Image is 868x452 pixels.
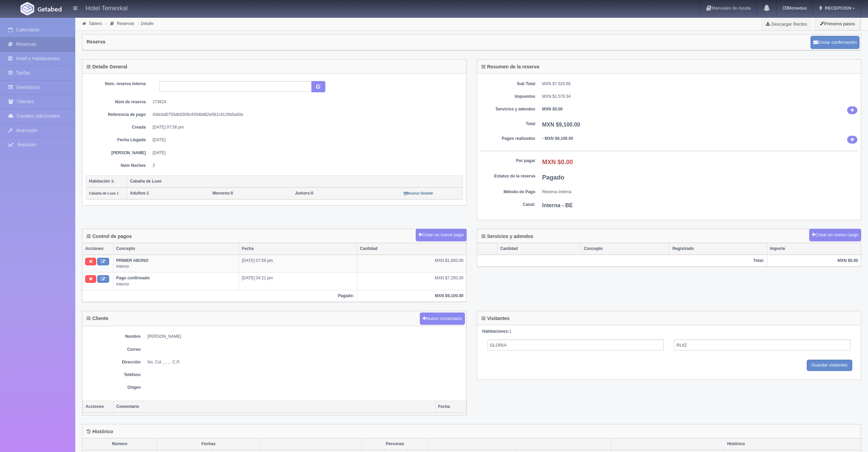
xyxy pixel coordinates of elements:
[113,243,239,255] th: Concepto
[481,316,510,321] h4: Visitantes
[87,234,132,239] h4: Control de pagos
[82,438,157,450] th: Número
[481,189,535,195] dt: Método de Pago
[481,202,535,208] dt: Canal:
[295,191,311,196] strong: Juniors:
[114,401,436,413] th: Comentario
[357,272,466,290] td: MXN $7,250.00
[481,94,535,99] dt: Impuestos
[113,272,239,290] td: Interno
[89,179,115,184] b: Habitación 1:
[127,175,463,187] th: Cabaña de Luxe
[488,340,664,350] input: Nombre del Adulto
[481,121,535,127] dt: Total
[153,163,458,169] dd: 2
[357,243,466,255] th: Cantidad
[212,191,233,196] span: 0
[86,372,141,378] dt: Teléfono
[91,112,146,118] dt: Referencia de pago
[767,243,861,255] th: Importe
[147,334,463,340] dd: [PERSON_NAME]
[811,36,859,49] button: Enviar confirmación
[783,5,807,11] b: Monedas
[153,150,458,156] dd: [DATE]
[87,316,108,321] h4: Cliente
[91,99,146,105] dt: Núm de reserva
[481,234,533,239] h4: Servicios y adendos
[481,64,540,69] h4: Resumen de la reserva
[542,174,565,181] b: Pagado
[87,429,113,434] h4: Histórico
[113,255,239,272] td: Interno
[153,112,458,118] dd: 43dcbd0755db0309c4594b862e581c4126b5a00e
[153,137,458,143] dd: [DATE]
[89,21,102,26] a: Tablero
[136,20,155,27] li: Detalle
[153,99,458,105] dd: 273624
[674,340,851,350] input: Apellidos del Adulto
[86,3,128,12] h4: Hotel Temexkal
[542,107,563,111] b: MXN $0.00
[38,6,62,12] img: Getabed
[670,243,767,255] th: Registrado
[82,243,113,255] th: Acciones
[147,359,463,365] dd: No, Col. , , , , C.P.
[212,191,231,196] strong: Menores:
[91,124,146,130] dt: Creada
[404,191,433,195] small: Mostrar Detalle
[542,81,858,87] dd: MXN $7,520.66
[416,229,466,241] button: Crear un nuevo pago
[542,94,858,99] dd: MXN $1,579.34
[481,158,535,164] dt: Por pagar
[477,255,767,267] th: Total:
[542,122,580,128] b: MXN $9,100.00
[21,2,34,15] img: Getabed
[91,150,146,156] dt: [PERSON_NAME]
[807,360,853,371] input: Guardar visitantes
[86,385,141,390] dt: Origen
[481,106,535,112] dt: Servicios y adendos
[239,243,357,255] th: Fecha
[481,81,535,87] dt: Sub Total
[157,438,260,450] th: Fechas
[542,136,573,141] b: - MXN $9,100.00
[581,243,670,255] th: Concepto
[404,191,433,196] a: Mostrar Detalle
[87,39,105,44] h4: Reserva
[116,276,150,280] b: Pago confirmado
[482,329,509,334] strong: Habitaciones:
[809,229,861,241] button: Crear un nuevo cargo
[815,17,860,30] button: Primeros pasos
[153,124,458,130] dd: [DATE] 07:56 pm
[362,438,429,450] th: Personas
[82,290,357,302] th: Pagado:
[762,17,811,31] a: Descargar Recibo
[83,401,114,413] th: Acciones
[86,347,141,353] dt: Correo
[239,272,357,290] td: [DATE] 04:21 pm
[130,191,149,196] span: 1
[481,173,535,179] dt: Estatus de la reserva
[542,159,573,165] b: MXN $0.00
[357,290,466,302] th: MXN $9,100.00
[497,243,581,255] th: Cantidad
[117,21,134,26] a: Reservas
[239,255,357,272] td: [DATE] 07:56 pm
[823,5,851,11] span: RECEPCION
[91,163,146,169] dt: Núm Noches
[87,64,127,69] h4: Detalle General
[89,191,119,195] small: Cabaña de Luxe 1
[542,189,858,195] dd: Reserva Interna
[130,191,147,196] strong: Adultos:
[435,401,466,413] th: Fecha
[542,202,573,208] b: Interna - BE
[91,137,146,143] dt: Fecha Llegada
[91,81,146,87] dt: Núm. reserva interna
[86,334,141,340] dt: Nombre
[420,313,465,325] button: Nuevo comentario
[116,258,148,263] b: PRIMER ABONO
[481,136,535,142] dt: Pagos realizados
[767,255,861,267] th: MXN $0.00
[482,329,856,334] div: 1
[611,438,861,450] th: Histórico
